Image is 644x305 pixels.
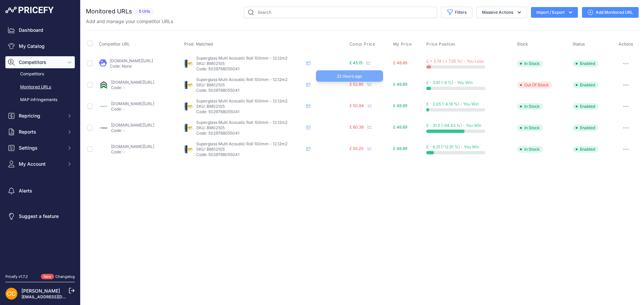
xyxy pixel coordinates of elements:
input: Search [244,7,437,18]
span: Repricing [19,112,63,119]
span: £ 55.20 [350,146,364,151]
span: Competitors [19,59,63,66]
a: [DOMAIN_NAME][URL] [110,58,153,63]
span: £ - 6.31 (-12.91 %) - You Win [426,144,479,149]
p: Code: 5029768055041 [196,66,304,72]
span: £ 50.94 [350,103,364,108]
span: £ - 3.91 (-8 %) - You Win [426,80,473,85]
span: Competitor URL [99,42,130,47]
span: My Price [393,42,412,47]
button: Price Position [426,42,457,47]
span: Settings [19,145,63,151]
button: Filters [441,7,472,18]
span: £ 48.89 [393,146,407,151]
span: £ + 3.74 ( + 7.65 %) - You Lose [426,59,484,64]
span: Enabled [573,60,598,67]
span: £ 80.39 [350,125,364,130]
button: Settings [5,142,75,154]
a: Suggest a feature [5,210,75,222]
span: Enabled [573,103,598,110]
span: £ 45.15 [350,60,363,65]
a: Monitored URLs [5,81,75,93]
span: Enabled [573,146,598,153]
button: Competitors [5,56,75,68]
span: In Stock [517,103,543,110]
a: Changelog [55,274,75,279]
a: My Catalog [5,40,75,52]
span: £ 48.89 [393,82,407,87]
a: Add Monitored URL [582,7,639,18]
p: Code: - [111,149,154,155]
span: £ 48.89 [393,125,407,130]
a: [DOMAIN_NAME][URL] [111,80,154,85]
button: My Account [5,158,75,170]
span: Status [573,42,585,47]
h2: Monitored URLs [86,7,132,16]
span: Stock [517,42,528,47]
p: SKU: BM02105 [196,147,304,152]
a: Competitors [5,68,75,80]
span: My Account [19,161,63,167]
button: Repricing [5,110,75,122]
a: Alerts [5,185,75,197]
span: Enabled [573,125,598,131]
a: [PERSON_NAME] [21,288,60,294]
span: Superglass Multi Acoustic Roll 100mm - 12.12m2 [196,141,287,146]
span: £ 52.80 [350,82,364,87]
a: [DOMAIN_NAME][URL] [111,144,154,149]
a: [DOMAIN_NAME][URL] [111,123,154,128]
span: Prod. Matched [184,42,213,47]
span: £ 48.89 [393,103,407,108]
span: Comp. Price [350,42,375,47]
a: MAP infringements [5,94,75,106]
p: Code: 5029768055041 [196,109,304,115]
span: Superglass Multi Acoustic Roll 100mm - 12.12m2 [196,77,287,82]
span: Out Of Stock [517,82,552,88]
p: Code: 5029768055041 [196,152,304,157]
nav: Sidebar [5,24,75,266]
p: SKU: BM02105 [196,104,304,109]
span: New [41,274,54,280]
span: £ 48.89 [393,60,407,65]
p: Code: - [111,85,154,90]
p: SKU: BM02105 [196,82,304,88]
p: SKU: BM02105 [196,125,304,131]
button: My Price [393,42,413,47]
span: Superglass Multi Acoustic Roll 100mm - 12.12m2 [196,120,287,125]
span: Superglass Multi Acoustic Roll 100mm - 12.12m2 [196,98,287,103]
span: 22 Hours ago [337,74,362,79]
span: In Stock [517,125,543,131]
span: In Stock [517,146,543,153]
span: Reports [19,129,63,135]
img: Pricefy Logo [5,7,54,13]
span: Actions [619,42,633,47]
button: Massive Actions [476,7,527,18]
span: 5 Urls [135,8,154,15]
span: £ - 31.5 (-64.43 %) - You Win [426,123,481,128]
p: Code: None [110,64,153,69]
button: Import / Export [531,7,578,18]
a: [EMAIL_ADDRESS][DOMAIN_NAME] [21,294,92,299]
span: Price Position [426,42,455,47]
p: Code: 5029768055041 [196,88,304,93]
p: Code: - [111,106,154,112]
p: SKU: BM02105 [196,61,304,66]
a: Dashboard [5,24,75,36]
p: Add and manage your competitor URLs [86,18,173,25]
span: In Stock [517,60,543,67]
p: Code: 5029768055041 [196,131,304,136]
a: [DOMAIN_NAME][URL] [111,101,154,106]
div: Pricefy v1.7.2 [5,274,28,280]
span: £ - 2.05 (-4.19 %) - You Win [426,101,479,106]
span: Superglass Multi Acoustic Roll 100mm - 12.12m2 [196,56,287,61]
span: Enabled [573,82,598,88]
button: Reports [5,126,75,138]
p: Code: - [111,128,154,133]
button: Comp. Price [350,42,377,47]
